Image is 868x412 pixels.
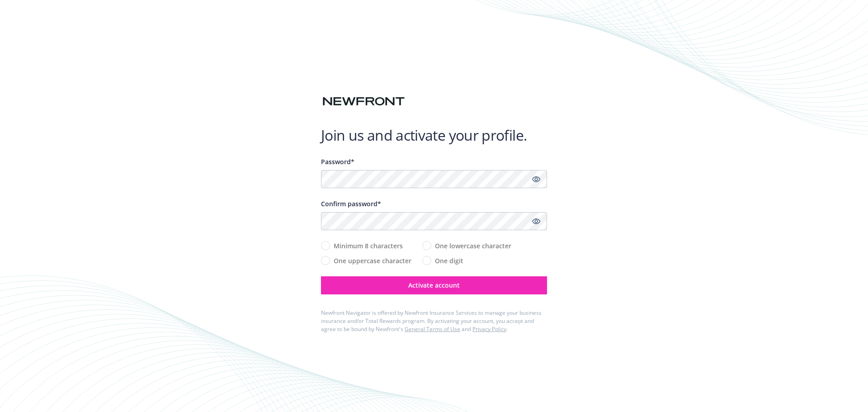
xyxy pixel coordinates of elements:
[435,256,463,265] span: One digit
[321,276,547,294] button: Activate account
[321,170,547,188] input: Enter a unique password...
[472,325,506,333] a: Privacy Policy
[435,241,511,251] span: One lowercase character
[531,174,542,185] a: Show password
[321,94,406,109] img: Newfront logo
[321,212,547,230] input: Confirm your unique password...
[334,256,411,265] span: One uppercase character
[321,126,547,144] h1: Join us and activate your profile.
[321,199,381,208] span: Confirm password*
[321,309,547,333] div: Newfront Navigator is offered by Newfront Insurance Services to manage your business insurance an...
[405,325,460,333] a: General Terms of Use
[531,216,542,227] a: Show password
[321,157,354,166] span: Password*
[408,281,460,289] span: Activate account
[334,241,403,251] span: Minimum 8 characters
